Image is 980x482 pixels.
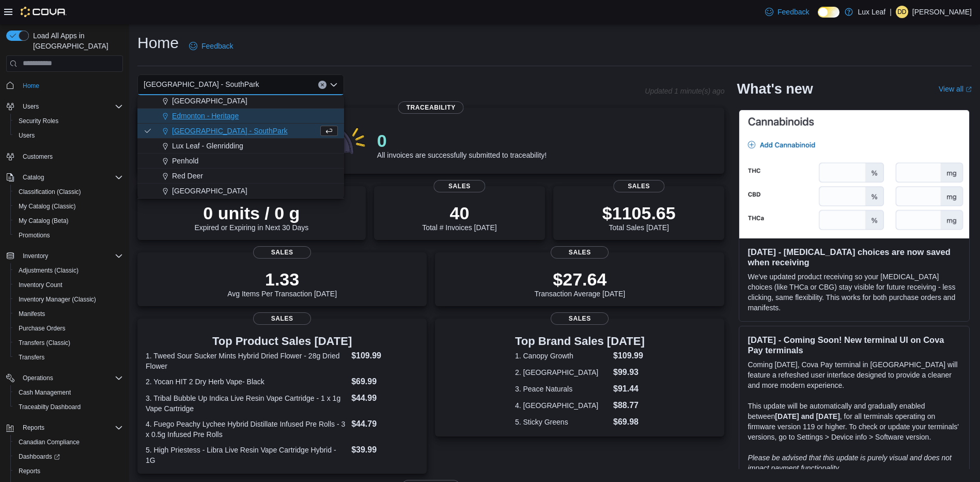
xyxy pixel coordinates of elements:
span: Dashboards [14,450,123,463]
span: Penhold [172,156,198,166]
h1: Home [137,33,179,53]
a: Inventory Count [14,279,67,291]
button: Reports [2,420,127,435]
span: Reports [14,465,123,477]
dd: $69.99 [351,375,418,388]
dd: $109.99 [613,350,645,362]
div: Expired or Expiring in Next 30 Days [194,203,308,232]
span: My Catalog (Beta) [14,215,123,227]
button: Classification (Classic) [10,185,127,199]
span: Catalog [23,173,44,182]
span: Traceabilty Dashboard [19,403,81,411]
button: Home [2,78,127,93]
span: Customers [23,153,53,161]
span: Home [23,82,39,90]
div: All invoices are successfully submitted to traceability! [377,130,547,159]
span: Promotions [19,231,50,239]
p: [PERSON_NAME] [912,6,972,18]
p: 0 [377,130,547,151]
dd: $91.44 [613,383,645,395]
p: 40 [422,203,496,223]
span: Customers [19,150,123,163]
button: Adjustments (Classic) [10,263,127,278]
p: Updated 1 minute(s) ago [645,87,724,95]
p: Lux Leaf [858,6,886,18]
button: My Catalog (Classic) [10,199,127,214]
a: Transfers (Classic) [14,337,74,349]
span: Transfers [19,353,44,361]
span: Canadian Compliance [14,436,123,448]
dd: $44.99 [351,392,418,404]
p: | [890,6,892,18]
span: Sales [434,180,485,192]
span: Users [19,100,123,113]
h3: [DATE] - [MEDICAL_DATA] choices are now saved when receiving [748,247,961,267]
button: [GEOGRAPHIC_DATA] [137,94,344,109]
a: Feedback [761,2,813,22]
button: Inventory [2,249,127,263]
h3: [DATE] - Coming Soon! New terminal UI on Cova Pay terminals [748,335,961,355]
span: Operations [23,374,53,382]
span: Operations [19,372,123,384]
span: Users [14,129,123,142]
dt: 5. High Priestess - Libra Live Resin Vape Cartridge Hybrid - 1G [146,445,347,465]
h3: Top Brand Sales [DATE] [515,335,645,348]
dt: 2. [GEOGRAPHIC_DATA] [515,367,609,378]
a: Canadian Compliance [14,436,84,448]
span: DD [897,6,906,18]
span: Adjustments (Classic) [19,266,79,275]
span: Inventory Count [19,281,63,289]
button: Penhold [137,154,344,169]
dt: 2. Yocan HIT 2 Dry Herb Vape- Black [146,376,347,387]
p: This update will be automatically and gradually enabled between , for all terminals operating on ... [748,401,961,442]
button: Customers [2,149,127,164]
dt: 1. Canopy Growth [515,351,609,361]
button: Transfers (Classic) [10,336,127,350]
a: Purchase Orders [14,322,70,335]
input: Dark Mode [818,7,839,18]
a: Dashboards [14,450,64,463]
span: Sales [253,246,311,259]
button: Security Roles [10,114,127,128]
button: Inventory Manager (Classic) [10,292,127,307]
h3: Top Product Sales [DATE] [146,335,418,348]
dd: $109.99 [351,350,418,362]
span: Inventory Manager (Classic) [19,295,96,304]
button: Operations [2,371,127,385]
span: Users [23,102,39,111]
button: [GEOGRAPHIC_DATA] [137,184,344,199]
span: Home [19,79,123,92]
button: Traceabilty Dashboard [10,400,127,414]
span: Feedback [777,7,809,17]
dd: $44.79 [351,418,418,430]
a: My Catalog (Beta) [14,215,73,227]
button: Transfers [10,350,127,365]
button: Reports [19,421,49,434]
span: Classification (Classic) [19,188,81,196]
button: Promotions [10,228,127,243]
span: Inventory Count [14,279,123,291]
button: Canadian Compliance [10,435,127,449]
dd: $39.99 [351,444,418,456]
button: Manifests [10,307,127,321]
button: Cash Management [10,385,127,400]
div: Total # Invoices [DATE] [422,203,496,232]
span: Reports [23,424,44,432]
span: [GEOGRAPHIC_DATA] - SouthPark [144,78,259,91]
span: [GEOGRAPHIC_DATA] [172,96,247,106]
dd: $69.98 [613,416,645,428]
span: Sales [551,312,609,325]
a: Security Roles [14,115,63,127]
button: Reports [10,464,127,478]
span: Edmonton - Heritage [172,111,239,121]
span: Users [19,131,35,140]
span: Canadian Compliance [19,438,80,446]
span: Purchase Orders [14,322,123,335]
span: Load All Apps in [GEOGRAPHIC_DATA] [29,31,123,51]
dt: 1. Tweed Sour Sucker Mints Hybrid Dried Flower - 28g Dried Flower [146,351,347,371]
svg: External link [966,86,972,93]
span: My Catalog (Classic) [19,202,76,210]
span: Sales [613,180,664,192]
dd: $99.93 [613,366,645,379]
span: Transfers (Classic) [19,339,70,347]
